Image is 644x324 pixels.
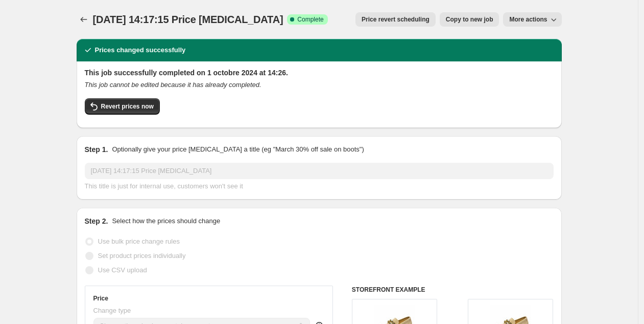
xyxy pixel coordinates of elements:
h2: Step 1. [85,144,108,155]
span: Revert prices now [101,102,154,111]
span: More actions [509,15,547,24]
h2: Step 2. [85,216,108,226]
span: This title is just for internal use, customers won't see it [85,182,243,190]
span: Use CSV upload [98,266,147,274]
span: Set product prices individually [98,252,186,260]
button: More actions [503,12,561,27]
p: Optionally give your price [MEDICAL_DATA] a title (eg "March 30% off sale on boots") [112,144,364,155]
span: Complete [297,15,323,24]
span: [DATE] 14:17:15 Price [MEDICAL_DATA] [93,14,283,25]
span: Use bulk price change rules [98,237,180,245]
span: Change type [93,307,131,314]
i: This job cannot be edited because it has already completed. [85,81,261,89]
span: Price revert scheduling [362,15,430,24]
input: 30% off holiday sale [85,163,554,179]
span: Copy to new job [446,15,493,24]
p: Select how the prices should change [112,216,220,226]
button: Copy to new job [440,12,499,27]
button: Price revert scheduling [355,12,436,27]
h3: Price [93,294,108,303]
h2: Prices changed successfully [95,45,186,55]
button: Revert prices now [85,98,160,115]
h2: This job successfully completed on 1 octobre 2024 at 14:26. [85,68,554,78]
h6: STOREFRONT EXAMPLE [352,286,554,294]
button: Price change jobs [77,12,91,27]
